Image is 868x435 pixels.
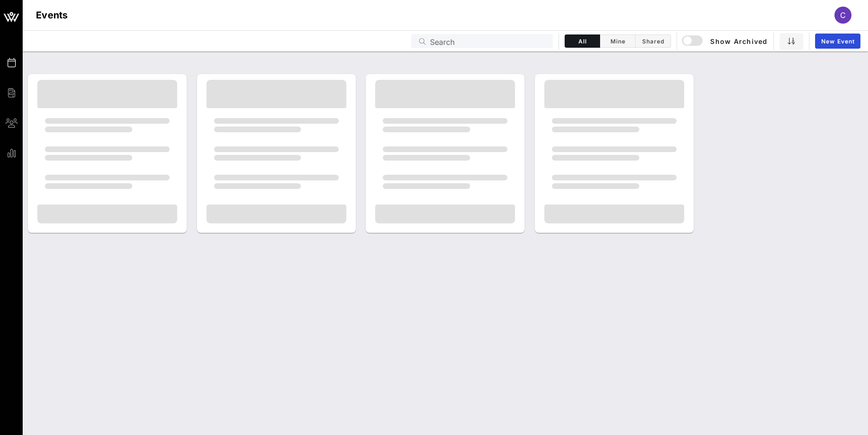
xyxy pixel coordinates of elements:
span: All [571,38,594,45]
span: Mine [606,38,629,45]
button: Show Archived [683,33,768,50]
div: C [834,7,851,24]
span: New Event [821,38,855,45]
button: Mine [600,34,636,48]
button: Shared [636,34,671,48]
span: C [840,10,846,20]
h1: Events [36,8,68,23]
span: Show Archived [683,35,767,47]
a: New Event [815,34,860,49]
span: Shared [641,38,665,45]
button: All [565,34,600,48]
